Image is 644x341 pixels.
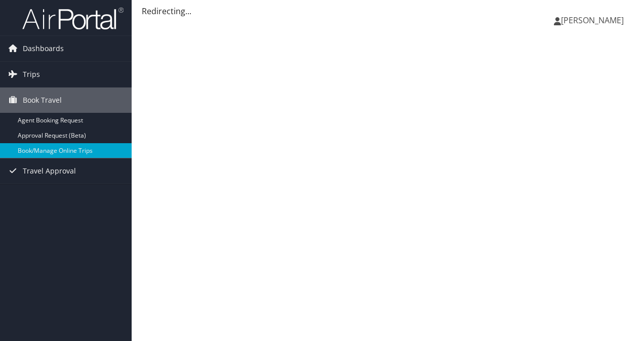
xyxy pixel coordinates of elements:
[23,62,40,87] span: Trips
[23,36,64,61] span: Dashboards
[23,158,76,184] span: Travel Approval
[22,7,124,30] img: airportal-logo.png
[554,5,634,35] a: [PERSON_NAME]
[561,15,624,26] span: [PERSON_NAME]
[23,88,62,113] span: Book Travel
[142,5,634,17] div: Redirecting...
